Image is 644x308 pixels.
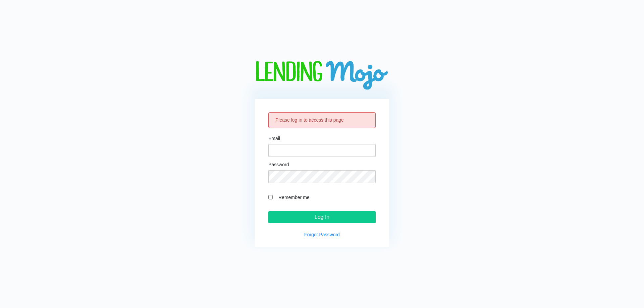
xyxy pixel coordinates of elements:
label: Email [268,136,280,141]
img: logo-big.png [255,61,389,91]
label: Remember me [275,193,376,201]
a: Forgot Password [304,232,340,237]
div: Please log in to access this page [268,112,376,128]
label: Password [268,162,289,167]
input: Log In [268,211,376,223]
